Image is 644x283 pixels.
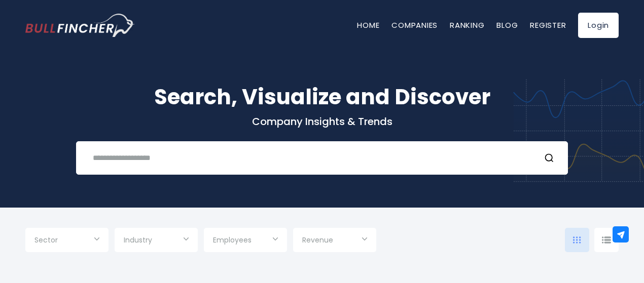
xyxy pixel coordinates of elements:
span: Revenue [302,235,333,245]
span: Sector [34,235,58,245]
a: Companies [391,20,438,30]
a: Blog [496,20,518,30]
span: Industry [124,235,152,245]
input: Selection [213,232,278,250]
a: Login [578,13,619,38]
input: Selection [34,232,99,250]
p: Company Insights & Trends [25,115,619,128]
a: Go to homepage [25,14,134,37]
img: icon-comp-list-view.svg [602,236,611,244]
a: Register [530,20,566,30]
a: Home [357,20,379,30]
h1: Search, Visualize and Discover [25,81,619,113]
img: Bullfincher logo [25,14,135,37]
input: Selection [302,232,367,250]
input: Selection [124,232,189,250]
a: Ranking [450,20,484,30]
span: Employees [213,235,252,245]
button: Search [544,151,557,165]
img: icon-comp-grid.svg [573,236,581,244]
